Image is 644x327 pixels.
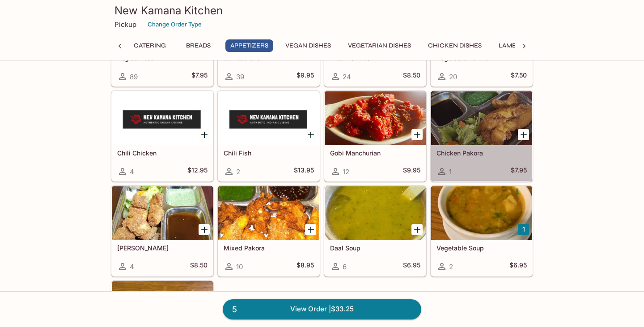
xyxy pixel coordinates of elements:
button: Breads [178,39,218,52]
h5: Chili Chicken [117,149,208,157]
span: 20 [449,73,457,81]
button: Lamb Dishes [494,39,545,52]
a: Chili Chicken4$12.95 [111,91,213,181]
a: [PERSON_NAME]4$8.50 [111,186,213,276]
button: Add Vegetable Soup [518,224,529,235]
h5: $13.95 [294,166,314,177]
a: Vegetable Soup2$6.95 [431,186,533,276]
a: Gobi Manchurian12$9.95 [324,91,426,181]
button: Vegan Dishes [280,39,336,52]
span: 10 [236,262,243,271]
button: Change Order Type [144,17,206,31]
div: Chili Fish [218,91,319,145]
a: Daal Soup6$6.95 [324,186,426,276]
h5: $6.95 [509,261,527,272]
span: 5 [227,303,242,316]
a: Chicken Pakora1$7.95 [431,91,533,181]
h5: $7.50 [511,71,527,82]
h3: New Kamana Kitchen [114,4,530,17]
div: Paneer Pakora [112,186,213,240]
div: Mixed Pakora [218,186,319,240]
button: Vegetarian Dishes [343,39,416,52]
div: Gobi Manchurian [325,91,426,145]
div: Chicken Pakora [431,91,532,145]
button: Appetizers [225,39,273,52]
h5: Daal Soup [330,244,420,252]
span: 2 [449,262,453,271]
button: Catering [129,39,171,52]
h5: Mixed Pakora [224,244,314,252]
button: Chicken Dishes [423,39,487,52]
span: 39 [236,73,244,81]
h5: $6.95 [403,261,420,272]
div: Chili Chicken [112,91,213,145]
h5: $7.95 [191,71,208,82]
button: Add Chili Chicken [199,129,210,140]
p: Pickup [114,20,136,29]
span: 2 [236,168,240,176]
a: Chili Fish2$13.95 [218,91,320,181]
h5: Gobi Manchurian [330,149,420,157]
h5: $9.95 [403,166,420,177]
button: Add Paneer Pakora [199,224,210,235]
button: Add Chicken Pakora [518,129,529,140]
span: 24 [343,73,351,81]
h5: Vegetable Soup [436,244,527,252]
button: Add Chili Fish [305,129,316,140]
div: Daal Soup [325,186,426,240]
h5: $12.95 [187,166,208,177]
button: Add Mixed Pakora [305,224,316,235]
h5: $7.95 [511,166,527,177]
h5: $9.95 [297,71,314,82]
h5: $8.95 [297,261,314,272]
span: 6 [343,262,347,271]
span: 89 [130,73,138,81]
span: 4 [130,262,134,271]
span: 1 [449,168,452,176]
h5: $8.50 [403,71,420,82]
span: 12 [343,168,349,176]
button: Add Gobi Manchurian [411,129,423,140]
h5: Chicken Pakora [436,149,527,157]
div: Vegetable Soup [431,186,532,240]
a: 5View Order |$33.25 [223,299,421,319]
a: Mixed Pakora10$8.95 [218,186,320,276]
h5: $8.50 [190,261,208,272]
span: 4 [130,168,134,176]
h5: Chili Fish [224,149,314,157]
h5: [PERSON_NAME] [117,244,208,252]
button: Add Daal Soup [411,224,423,235]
